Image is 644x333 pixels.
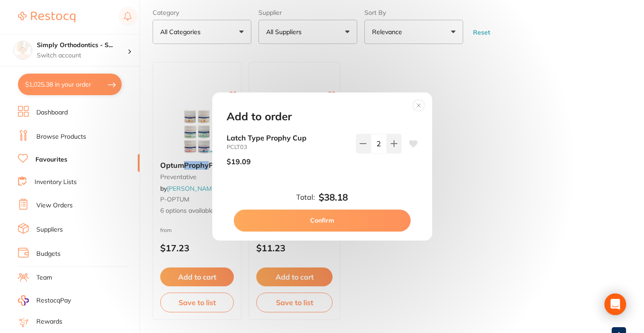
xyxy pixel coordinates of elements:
[605,294,626,315] div: Open Intercom Messenger
[319,192,348,203] b: $38.18
[227,144,349,150] small: PCLT03
[234,210,411,231] button: Confirm
[227,134,349,142] b: Latch Type Prophy Cup
[296,193,315,201] label: Total:
[227,158,251,166] p: $19.09
[227,110,292,123] h2: Add to order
